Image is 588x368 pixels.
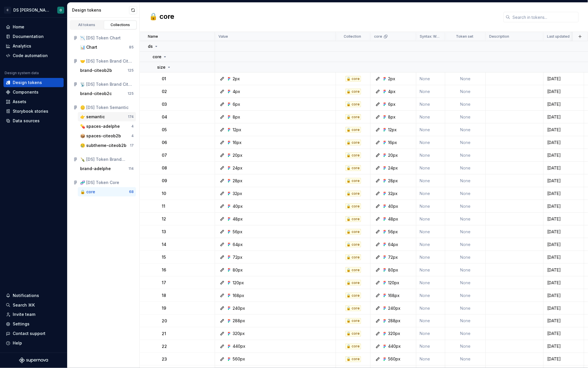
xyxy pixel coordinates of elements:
[78,122,136,131] a: 💊 spaces-adelphe4
[346,127,361,133] div: 🔒 core
[346,254,361,260] div: 🔒 core
[346,356,361,362] div: 🔒 core
[13,293,39,298] div: Notifications
[388,165,398,171] div: 24px
[80,35,134,41] div: 📉 [DS] Token Chart
[233,165,242,171] div: 24px
[388,356,401,362] div: 560px
[416,264,445,276] td: None
[346,101,361,107] div: 🔒 core
[3,291,64,300] button: Notifications
[388,254,398,260] div: 72px
[445,289,486,302] td: None
[544,216,584,222] div: [DATE]
[162,305,166,311] p: 19
[60,8,62,12] div: O
[233,178,242,184] div: 28px
[128,91,134,96] div: 125
[547,34,570,39] p: Last updated
[416,327,445,340] td: None
[346,242,361,247] div: 🔒 core
[445,200,486,213] td: None
[80,133,121,139] div: 📦 spaces-citeob2b
[13,89,38,95] div: Components
[3,97,64,106] a: Assets
[162,114,167,120] p: 04
[162,318,167,324] p: 20
[80,180,134,185] div: 🧬 [DS] Token Core
[445,251,486,264] td: None
[346,165,361,171] div: 🔒 core
[80,44,97,50] div: 📊 Chart
[445,238,486,251] td: None
[344,34,361,39] p: Collection
[445,136,486,149] td: None
[233,114,240,120] div: 8px
[420,34,440,39] p: Syntax: Web
[162,344,167,349] p: 22
[445,315,486,327] td: None
[456,34,474,39] p: Token set
[388,267,398,273] div: 80px
[416,98,445,111] td: None
[78,131,136,141] button: 📦 spaces-citeob2b4
[510,12,579,22] input: Search in tokens...
[162,203,165,209] p: 11
[13,321,30,327] div: Settings
[130,143,134,148] div: 17
[388,191,398,196] div: 32px
[346,344,361,349] div: 🔒 core
[233,267,243,273] div: 80px
[3,320,64,329] a: Settings
[445,213,486,225] td: None
[131,134,134,138] div: 4
[72,7,129,13] div: Design tokens
[19,358,48,363] svg: Supernova Logo
[388,89,396,94] div: 4px
[162,178,167,184] p: 09
[78,89,136,98] button: brand-citeob2c125
[3,32,64,41] a: Documentation
[346,152,361,158] div: 🔒 core
[5,71,39,75] div: Design system data
[129,190,134,194] div: 68
[78,43,136,52] a: 📊 Chart85
[13,7,50,13] div: DS [PERSON_NAME]
[416,136,445,149] td: None
[13,80,42,85] div: Design tokens
[416,225,445,238] td: None
[388,344,401,349] div: 440px
[80,114,105,120] div: 👉 semantic
[3,107,64,116] a: Storybook stories
[346,293,361,298] div: 🔒 core
[78,112,136,121] a: 👉 semantic174
[3,88,64,97] a: Components
[544,331,584,337] div: [DATE]
[416,213,445,225] td: None
[416,302,445,315] td: None
[128,68,134,73] div: 125
[416,276,445,289] td: None
[80,156,134,162] div: 🍾 [DS] Token Brand Adelphe
[388,140,397,145] div: 16px
[388,305,401,311] div: 240px
[388,229,398,235] div: 56px
[233,216,243,222] div: 48px
[445,149,486,162] td: None
[544,280,584,286] div: [DATE]
[80,143,126,148] div: 🥲 subtheme-citeob2b
[3,78,64,87] a: Design tokens
[233,254,242,260] div: 72px
[445,327,486,340] td: None
[388,216,398,222] div: 48px
[445,111,486,123] td: None
[445,264,486,276] td: None
[78,164,136,173] a: brand-adelphe114
[162,152,167,158] p: 07
[388,76,396,82] div: 2px
[346,178,361,184] div: 🔒 core
[78,187,136,196] a: 🔒 core68
[13,53,48,59] div: Code automation
[80,91,112,96] div: brand-citeob2c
